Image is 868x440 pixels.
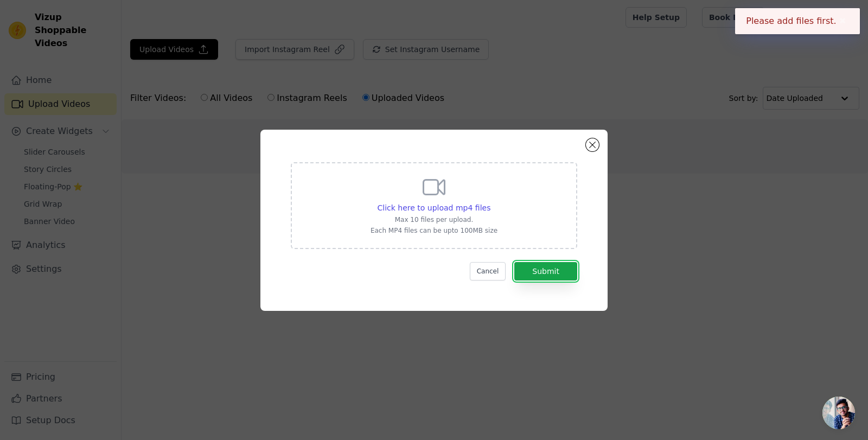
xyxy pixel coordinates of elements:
p: Max 10 files per upload. [371,215,497,224]
div: Please add files first. [735,8,860,34]
span: Click here to upload mp4 files [378,203,491,212]
div: Open chat [822,397,855,429]
button: Submit [514,262,577,280]
button: Close [837,15,849,28]
p: Each MP4 files can be upto 100MB size [371,226,497,235]
button: Cancel [470,262,506,280]
button: Close modal [586,138,599,151]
